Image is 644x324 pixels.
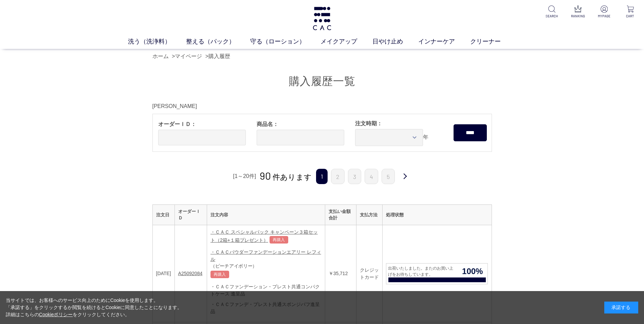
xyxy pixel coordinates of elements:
[596,5,612,19] a: MYPAGE
[152,102,492,110] div: [PERSON_NAME]
[178,271,203,276] a: A25092084
[210,263,321,269] div: （ピーチアイボリー）
[312,7,332,30] img: logo
[356,204,383,225] th: 支払方法
[398,169,412,185] a: 次
[316,169,328,184] span: 1
[152,74,492,89] h1: 購入履歴一覧
[210,283,321,298] div: ・ＣＡＣファンデーション・プレスト共通コンパクトケース 進呈品
[250,37,320,46] a: 守る（ローション）
[186,37,250,46] a: 整える（パック）
[152,225,174,322] td: [DATE]
[260,173,312,181] span: 件あります
[596,14,612,19] p: MYPAGE
[622,14,639,19] p: CART
[383,204,492,225] th: 処理状態
[325,204,356,225] th: 支払い金額合計
[6,297,182,318] div: 当サイトでは、お客様へのサービス向上のためにCookieを使用します。 「承諾する」をクリックするか閲覧を続けるとCookieに同意したことになります。 詳細はこちらの をクリックしてください。
[210,271,229,278] a: 再購入
[257,120,344,128] span: 商品名：
[128,37,186,46] a: 洗う（洗浄料）
[320,37,372,46] a: メイクアップ
[418,37,470,46] a: インナーケア
[570,5,586,19] a: RANKING
[382,169,395,184] a: 5
[365,169,378,184] a: 4
[386,263,488,284] a: 出荷いたしました。またのお買い上げをお待ちしています。 100%
[158,120,246,128] span: オーダーＩＤ：
[457,265,487,277] span: 100%
[39,312,73,317] a: Cookieポリシー
[372,37,418,46] a: 日やけ止め
[210,229,318,243] a: ・ＣＡＣ スペシャルパック キャンペーン３箱セット（2箱+１箱プレゼント）
[152,53,169,59] a: ホーム
[175,53,202,59] a: マイページ
[386,265,457,277] span: 出荷いたしました。またのお買い上げをお待ちしています。
[622,5,639,19] a: CART
[152,204,174,225] th: 注文日
[260,169,271,182] span: 90
[544,14,560,19] p: SEARCH
[172,52,204,60] li: >
[207,204,325,225] th: 注文内容
[348,169,361,184] a: 3
[325,225,356,322] td: ￥35,712
[356,225,383,322] td: クレジットカード
[208,53,230,59] a: 購入履歴
[570,14,586,19] p: RANKING
[470,37,516,46] a: クリーナー
[355,120,443,128] span: 注文時期：
[350,114,448,151] div: 年
[331,169,345,184] a: 2
[210,249,321,262] a: ・ＣＡＣパウダーファンデーションエアリー レフィル
[604,302,638,313] div: 承諾する
[205,52,232,60] li: >
[232,171,257,181] div: [1～20件]
[544,5,560,19] a: SEARCH
[174,204,207,225] th: オーダーＩＤ
[270,236,288,244] a: 再購入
